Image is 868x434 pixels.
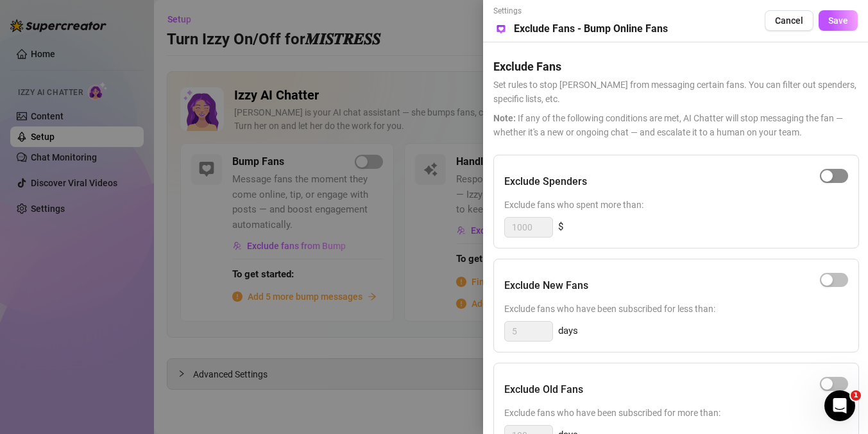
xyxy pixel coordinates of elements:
span: Cancel [775,15,803,26]
span: Note: [493,113,516,123]
span: $ [558,220,563,235]
h5: Exclude New Fans [504,278,588,293]
span: Exclude fans who have been subscribed for more than: [504,406,848,420]
button: Cancel [765,10,813,31]
span: days [558,324,578,339]
button: Save [819,10,858,31]
h5: Exclude Fans - Bump Online Fans [514,21,668,37]
h5: Exclude Spenders [504,174,587,189]
h5: Exclude Fans [493,58,858,75]
iframe: Intercom live chat [824,390,855,421]
span: Exclude fans who have been subscribed for less than: [504,302,848,316]
span: Save [828,15,848,26]
span: Set rules to stop [PERSON_NAME] from messaging certain fans. You can filter out spenders, specifi... [493,78,858,106]
span: Exclude fans who spent more than: [504,198,848,212]
span: If any of the following conditions are met, AI Chatter will stop messaging the fan — whether it's... [493,111,858,139]
span: Settings [493,5,668,17]
span: 1 [851,390,861,401]
h5: Exclude Old Fans [504,382,583,397]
